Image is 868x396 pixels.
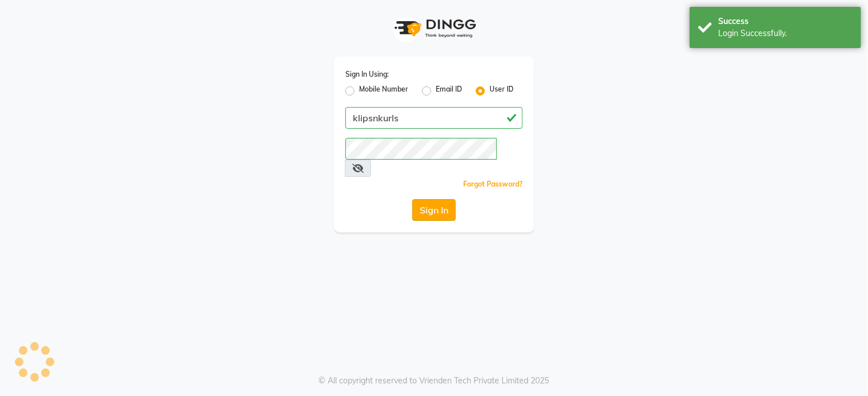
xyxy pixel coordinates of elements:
[345,69,389,80] label: Sign In Using:
[359,84,408,98] label: Mobile Number
[388,11,480,45] img: logo1.svg
[489,84,513,98] label: User ID
[436,84,462,98] label: Email ID
[345,107,523,129] input: Username
[463,180,523,188] a: Forgot Password?
[412,199,456,221] button: Sign In
[718,27,853,39] div: Login Successfully.
[718,15,853,27] div: Success
[345,138,497,160] input: Username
